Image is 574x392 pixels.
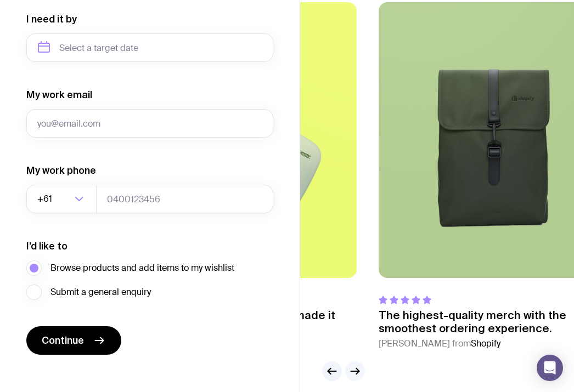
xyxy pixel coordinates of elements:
[96,185,273,213] input: 0400123456
[50,262,234,275] span: Browse products and add items to my wishlist
[26,88,92,101] label: My work email
[54,185,71,213] input: Search for option
[50,286,151,299] span: Submit a general enquiry
[26,164,96,177] label: My work phone
[537,355,563,381] div: Open Intercom Messenger
[26,13,77,26] label: I need it by
[26,109,273,138] input: you@email.com
[26,33,273,62] input: Select a target date
[42,334,84,347] span: Continue
[26,326,121,355] button: Continue
[127,337,357,350] cite: [PERSON_NAME] from
[37,185,54,213] span: +61
[26,185,97,213] div: Search for option
[26,240,67,253] label: I’d like to
[471,338,500,349] span: Shopify
[127,309,357,335] p: Jolly took our merch chaos and made it easy.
